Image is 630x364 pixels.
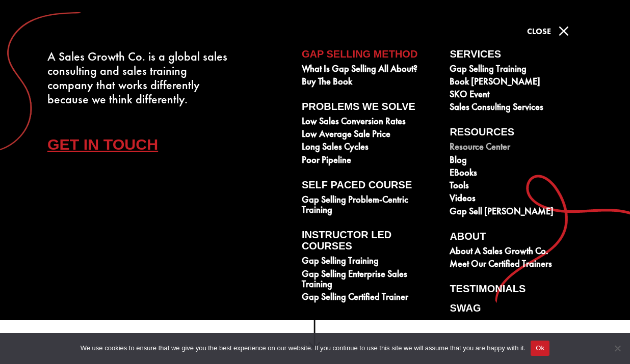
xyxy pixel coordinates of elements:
[450,231,586,246] a: About
[450,283,586,298] a: Testimonials
[81,343,526,353] span: We use cookies to ensure that we give you the best experience on our website. If you continue to ...
[450,89,586,102] a: SKO Event
[302,155,438,167] a: Poor Pipeline
[450,206,586,219] a: Gap Sell [PERSON_NAME]
[302,229,438,256] a: Instructor Led Courses
[450,167,586,180] a: eBooks
[302,116,438,129] a: Low Sales Conversion Rates
[450,102,586,115] a: Sales Consulting Services
[302,179,438,194] a: Self Paced Course
[527,26,551,37] span: Close
[302,142,438,154] a: Long Sales Cycles
[302,129,438,142] a: Low Average Sale Price
[47,49,228,106] div: A Sales Growth Co. is a global sales consulting and sales training company that works differently...
[302,292,438,304] a: Gap Selling Certified Trainer
[302,101,438,116] a: Problems We Solve
[450,259,586,271] a: Meet our Certified Trainers
[450,155,586,167] a: Blog
[554,21,574,41] span: M
[302,256,438,268] a: Gap Selling Training
[450,142,586,154] a: Resource Center
[450,246,586,259] a: About A Sales Growth Co.
[450,126,586,142] a: Resources
[450,64,586,76] a: Gap Selling Training
[450,76,586,89] a: Book [PERSON_NAME]
[302,269,438,292] a: Gap Selling Enterprise Sales Training
[302,48,438,64] a: Gap Selling Method
[302,76,438,89] a: Buy The Book
[450,180,586,193] a: Tools
[450,193,586,206] a: Videos
[47,127,174,162] a: Get In Touch
[450,302,586,318] a: Swag
[531,341,549,356] button: Ok
[302,194,438,217] a: Gap Selling Problem-Centric Training
[302,64,438,76] a: What is Gap Selling all about?
[450,48,586,64] a: Services
[612,343,622,353] span: No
